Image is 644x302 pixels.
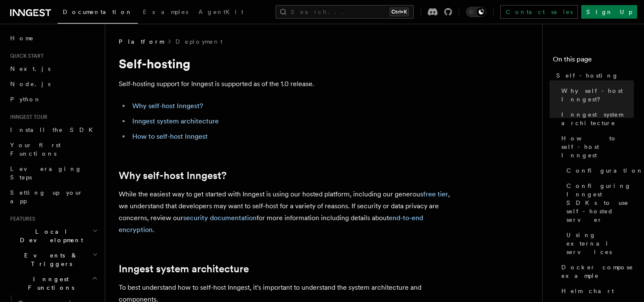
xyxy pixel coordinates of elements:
[7,227,92,244] span: Local Development
[10,34,34,42] span: Home
[119,37,164,46] span: Platform
[10,81,50,87] span: Node.js
[500,5,578,19] a: Contact sales
[561,134,634,159] span: How to self-host Inngest
[561,287,614,295] span: Helm chart
[7,76,100,92] a: Node.js
[563,227,634,260] a: Using external services
[390,8,409,16] kbd: Ctrl+K
[7,137,100,161] a: Your first Functions
[556,71,619,80] span: Self-hosting
[276,5,414,19] button: Search...Ctrl+K
[7,215,35,222] span: Features
[7,114,47,120] span: Inngest tour
[581,5,637,19] a: Sign Up
[132,102,203,110] a: Why self-host Inngest?
[10,65,50,72] span: Next.js
[10,126,98,133] span: Install the SDK
[119,78,458,90] p: Self-hosting support for Inngest is supported as of the 1.0 release.
[558,107,634,131] a: Inngest system architecture
[561,87,634,103] span: Why self-host Inngest?
[119,170,226,182] a: Why self-host Inngest?
[119,263,249,275] a: Inngest system architecture
[563,163,634,178] a: Configuration
[7,271,100,295] button: Inngest Functions
[176,37,223,46] a: Deployment
[10,142,61,157] span: Your first Functions
[561,263,634,280] span: Docker compose example
[143,8,188,15] span: Examples
[558,283,634,299] a: Helm chart
[566,166,644,175] span: Configuration
[7,122,100,137] a: Install the SDK
[58,3,138,24] a: Documentation
[7,185,100,209] a: Setting up your app
[7,248,100,271] button: Events & Triggers
[7,53,44,59] span: Quick start
[558,83,634,107] a: Why self-host Inngest?
[423,190,448,198] a: free tier
[7,92,100,107] a: Python
[7,251,92,268] span: Events & Triggers
[553,68,634,83] a: Self-hosting
[553,54,634,68] h4: On this page
[563,178,634,227] a: Configuring Inngest SDKs to use self-hosted server
[558,131,634,163] a: How to self-host Inngest
[183,214,256,222] a: security documentation
[198,8,243,15] span: AgentKit
[558,260,634,283] a: Docker compose example
[193,3,248,23] a: AgentKit
[7,161,100,185] a: Leveraging Steps
[561,110,634,127] span: Inngest system architecture
[10,189,83,204] span: Setting up your app
[10,96,41,103] span: Python
[566,231,634,256] span: Using external services
[138,3,193,23] a: Examples
[132,117,219,125] a: Inngest system architecture
[7,61,100,76] a: Next.js
[119,188,458,236] p: While the easiest way to get started with Inngest is using our hosted platform, including our gen...
[566,182,634,224] span: Configuring Inngest SDKs to use self-hosted server
[7,224,100,248] button: Local Development
[466,7,486,17] button: Toggle dark mode
[7,31,100,46] a: Home
[63,8,133,15] span: Documentation
[7,275,92,292] span: Inngest Functions
[132,132,208,140] a: How to self-host Inngest
[10,165,82,181] span: Leveraging Steps
[119,56,458,71] h1: Self-hosting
